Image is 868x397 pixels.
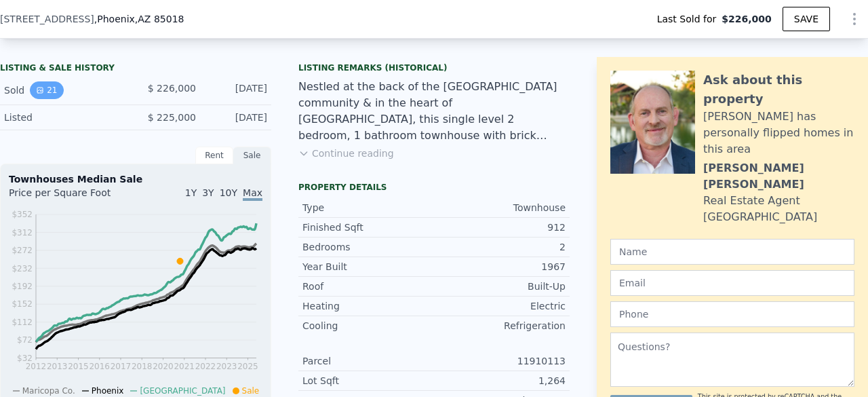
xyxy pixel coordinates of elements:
[94,12,184,26] span: , Phoenix
[9,186,136,208] div: Price per Square Foot
[610,301,854,327] input: Phone
[657,12,722,26] span: Last Sold for
[68,362,89,371] tspan: 2015
[302,260,434,273] div: Year Built
[12,246,33,255] tspan: $272
[302,201,434,214] div: Type
[12,264,33,273] tspan: $232
[242,386,260,396] span: Sale
[233,147,271,164] div: Sale
[434,299,566,313] div: Electric
[22,386,75,396] span: Maricopa Co.
[434,280,566,293] div: Built-Up
[298,79,570,144] div: Nestled at the back of the [GEOGRAPHIC_DATA] community & in the heart of [GEOGRAPHIC_DATA], this ...
[703,160,854,193] div: [PERSON_NAME] [PERSON_NAME]
[140,386,225,396] span: [GEOGRAPHIC_DATA]
[298,147,394,160] button: Continue reading
[220,187,237,198] span: 10Y
[722,12,772,26] span: $226,000
[434,201,566,214] div: Townhouse
[17,354,33,363] tspan: $32
[841,5,868,33] button: Show Options
[47,362,68,371] tspan: 2013
[12,318,33,327] tspan: $112
[92,386,124,396] span: Phoenix
[703,193,800,209] div: Real Estate Agent
[26,362,47,371] tspan: 2012
[153,362,174,371] tspan: 2020
[434,319,566,333] div: Refrigeration
[30,81,63,99] button: View historical data
[207,111,267,124] div: [DATE]
[703,71,854,109] div: Ask about this property
[174,362,195,371] tspan: 2021
[434,374,566,387] div: 1,264
[434,354,566,368] div: 11910113
[434,260,566,273] div: 1967
[237,362,258,371] tspan: 2025
[216,362,237,371] tspan: 2023
[148,83,196,94] span: $ 226,000
[302,319,434,333] div: Cooling
[434,221,566,234] div: 912
[302,240,434,254] div: Bedrooms
[610,239,854,265] input: Name
[111,362,132,371] tspan: 2017
[243,187,262,201] span: Max
[703,209,817,225] div: [GEOGRAPHIC_DATA]
[12,299,33,309] tspan: $152
[434,240,566,254] div: 2
[195,147,233,164] div: Rent
[9,172,262,186] div: Townhouses Median Sale
[148,112,196,123] span: $ 225,000
[302,354,434,368] div: Parcel
[195,362,216,371] tspan: 2022
[610,270,854,296] input: Email
[12,210,33,219] tspan: $352
[17,335,33,345] tspan: $72
[783,7,830,31] button: SAVE
[4,111,125,124] div: Listed
[185,187,197,198] span: 1Y
[12,228,33,238] tspan: $312
[207,81,267,99] div: [DATE]
[4,81,125,99] div: Sold
[302,299,434,313] div: Heating
[12,282,33,291] tspan: $192
[302,374,434,387] div: Lot Sqft
[135,14,184,24] span: , AZ 85018
[298,62,570,73] div: Listing Remarks (Historical)
[302,280,434,293] div: Roof
[703,109,854,157] div: [PERSON_NAME] has personally flipped homes in this area
[89,362,110,371] tspan: 2016
[298,182,570,193] div: Property details
[132,362,153,371] tspan: 2018
[302,221,434,234] div: Finished Sqft
[202,187,214,198] span: 3Y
